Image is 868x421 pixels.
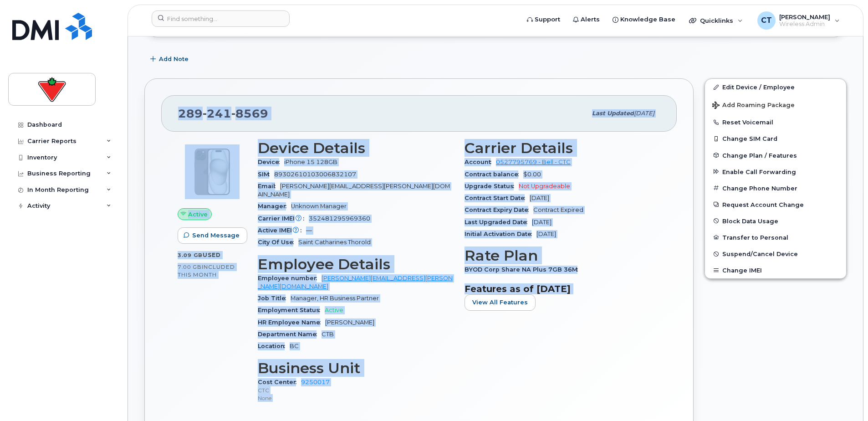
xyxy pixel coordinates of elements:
[712,102,795,110] span: Add Roaming Package
[465,140,660,156] h3: Carrier Details
[496,159,571,165] a: 0527795769 - Bell - CTC
[533,206,583,213] span: Contract Expired
[779,21,830,28] span: Wireless Admin
[322,331,334,338] span: CTB
[178,107,268,120] span: 289
[325,307,343,313] span: Active
[258,307,325,313] span: Employment Status
[192,231,240,240] span: Send Message
[258,275,453,290] a: [PERSON_NAME][EMAIL_ADDRESS][PERSON_NAME][DOMAIN_NAME]
[231,107,268,120] span: 8569
[258,295,291,302] span: Job Title
[519,183,570,190] span: Not Upgradeable
[258,343,290,349] span: Location
[523,171,541,178] span: $0.00
[465,183,519,190] span: Upgrade Status
[258,203,291,210] span: Manager
[751,11,846,30] div: Chad Tardif
[258,171,274,178] span: SIM
[465,231,536,237] span: Initial Activation Date
[465,195,530,201] span: Contract Start Date
[535,15,560,24] span: Support
[606,10,682,29] a: Knowledge Base
[472,298,528,307] span: View All Features
[301,379,330,385] a: 9250017
[683,11,749,30] div: Quicklinks
[700,17,733,24] span: Quicklinks
[159,55,189,63] span: Add Note
[634,110,654,117] span: [DATE]
[465,171,523,178] span: Contract balance
[258,275,322,282] span: Employee number
[258,140,454,156] h3: Device Details
[258,183,450,198] span: [PERSON_NAME][EMAIL_ADDRESS][PERSON_NAME][DOMAIN_NAME]
[779,13,830,21] span: [PERSON_NAME]
[291,295,379,302] span: Manager, HR Business Partner
[705,164,846,180] button: Enable Call Forwarding
[178,227,247,244] button: Send Message
[705,213,846,229] button: Block Data Usage
[465,294,536,311] button: View All Features
[465,159,496,165] span: Account
[530,195,549,201] span: [DATE]
[705,262,846,278] button: Change IMEI
[258,379,301,385] span: Cost Center
[465,247,660,264] h3: Rate Plan
[258,215,309,222] span: Carrier IMEI
[258,159,284,165] span: Device
[298,239,371,246] span: Saint Catharines Thorold
[258,319,325,326] span: HR Employee Name
[306,227,312,234] span: —
[178,252,203,258] span: 3.09 GB
[258,386,454,394] p: CTC
[465,219,532,226] span: Last Upgraded Date
[521,10,567,29] a: Support
[325,319,374,326] span: [PERSON_NAME]
[291,203,347,210] span: Unknown Manager
[144,51,196,67] button: Add Note
[705,95,846,114] button: Add Roaming Package
[258,360,454,376] h3: Business Unit
[309,215,370,222] span: 352481295969360
[203,107,231,120] span: 241
[722,152,797,159] span: Change Plan / Features
[152,10,290,27] input: Find something...
[465,206,533,213] span: Contract Expiry Date
[592,110,634,117] span: Last updated
[722,168,796,175] span: Enable Call Forwarding
[178,263,235,278] span: included this month
[705,114,846,130] button: Reset Voicemail
[532,219,551,226] span: [DATE]
[258,394,454,402] p: None
[185,144,240,199] img: iPhone_15_Black.png
[274,171,356,178] span: 89302610103006832107
[761,15,772,26] span: CT
[581,15,600,24] span: Alerts
[705,130,846,147] button: Change SIM Card
[536,231,556,237] span: [DATE]
[178,264,202,270] span: 7.00 GB
[567,10,606,29] a: Alerts
[705,180,846,196] button: Change Phone Number
[705,229,846,246] button: Transfer to Personal
[284,159,337,165] span: iPhone 15 128GB
[722,251,798,257] span: Suspend/Cancel Device
[620,15,675,24] span: Knowledge Base
[705,147,846,164] button: Change Plan / Features
[258,239,298,246] span: City Of Use
[188,210,208,219] span: Active
[705,196,846,213] button: Request Account Change
[290,343,299,349] span: BC
[258,331,322,338] span: Department Name
[465,266,582,273] span: BYOD Corp Share NA Plus 7GB 36M
[258,227,306,234] span: Active IMEI
[203,252,221,258] span: used
[705,246,846,262] button: Suspend/Cancel Device
[258,256,454,272] h3: Employee Details
[258,183,280,190] span: Email
[705,79,846,95] a: Edit Device / Employee
[465,283,660,294] h3: Features as of [DATE]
